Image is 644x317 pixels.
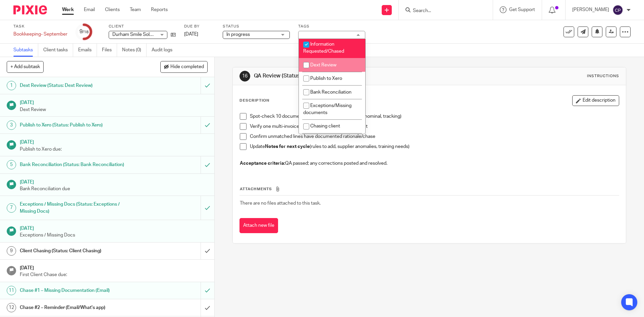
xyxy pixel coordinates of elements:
[310,90,352,95] span: Bank Reconciliation
[83,30,89,34] small: /18
[250,133,619,140] p: Confirm unmatched lines have documented rationale/chase
[20,271,208,278] p: First Client Chase due:
[240,160,619,167] p: QA passed; any corrections posted and resolved.
[43,44,73,57] a: Client tasks
[7,203,16,213] div: 7
[20,120,136,130] h1: Publish to Xero (Status: Publish to Xero)
[184,24,214,29] label: Due by
[250,123,619,130] p: Verify one multi-invoice allocation and one part-payment
[310,63,336,67] span: Dext Review
[250,113,619,120] p: Spot-check 10 documents (or 10%) for accuracy (VAT, nominal, tracking)
[13,24,67,29] label: Task
[20,177,208,186] h1: [DATE]
[250,143,619,150] p: Update (rules to add, supplier anomalies, training needs)
[310,76,342,81] span: Publish to Xero
[170,64,204,70] span: Hide completed
[587,73,619,79] div: Instructions
[20,285,136,296] h1: Chase #1 – Missing Documentation (Email)
[20,137,208,146] h1: [DATE]
[612,5,623,15] img: svg%3E
[160,61,208,72] button: Hide completed
[240,201,321,206] span: There are no files attached to this task.
[20,303,136,313] h1: Chase #2 – Reminder (Email/What's app)
[20,186,208,192] p: Bank Reconciliation due
[184,32,198,37] span: [DATE]
[20,160,136,170] h1: Bank Reconciliation (Status: Bank Reconciliation)
[239,98,269,103] p: Description
[20,199,136,216] h1: Exceptions / Missing Docs (Status: Exceptions / Missing Docs)
[239,71,250,82] div: 16
[13,5,47,14] img: Pixie
[509,7,535,12] span: Get Support
[7,303,16,312] div: 12
[7,286,16,295] div: 11
[112,32,179,37] span: Durham Smile Solutions Limited
[254,72,444,80] h1: QA Review (Status: QA Review)
[20,81,136,91] h1: Dext Review (Status: Dext Review)
[7,81,16,90] div: 1
[7,120,16,130] div: 3
[298,24,365,29] label: Tags
[152,44,177,57] a: Audit logs
[572,95,619,106] button: Edit description
[223,24,290,29] label: Status
[310,124,340,128] span: Chasing client
[265,144,310,149] strong: Notes for next cycle
[239,218,278,233] button: Attach new file
[572,6,609,13] p: [PERSON_NAME]
[20,232,208,239] p: Exceptions / Missing Docs
[84,6,95,13] a: Email
[122,44,147,57] a: Notes (0)
[412,8,473,14] input: Search
[303,103,352,115] span: Exceptions/Missing documents
[79,28,89,36] div: 9
[226,32,250,37] span: In progress
[240,161,285,166] strong: Acceptance criteria:
[20,146,208,153] p: Publish to Xero due:
[303,42,344,54] span: Information Requested/Chased
[13,31,67,38] div: Bookkeeping- September
[62,6,74,13] a: Work
[105,6,120,13] a: Clients
[20,106,208,113] p: Dext Review
[7,160,16,169] div: 5
[102,44,117,57] a: Files
[20,246,136,256] h1: Client Chasing (Status: Client Chasing)
[78,44,97,57] a: Emails
[240,187,272,191] span: Attachments
[13,44,38,57] a: Subtasks
[7,61,44,72] button: + Add subtask
[20,263,208,271] h1: [DATE]
[109,24,176,29] label: Client
[151,6,168,13] a: Reports
[7,246,16,256] div: 9
[130,6,141,13] a: Team
[20,98,208,106] h1: [DATE]
[20,223,208,232] h1: [DATE]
